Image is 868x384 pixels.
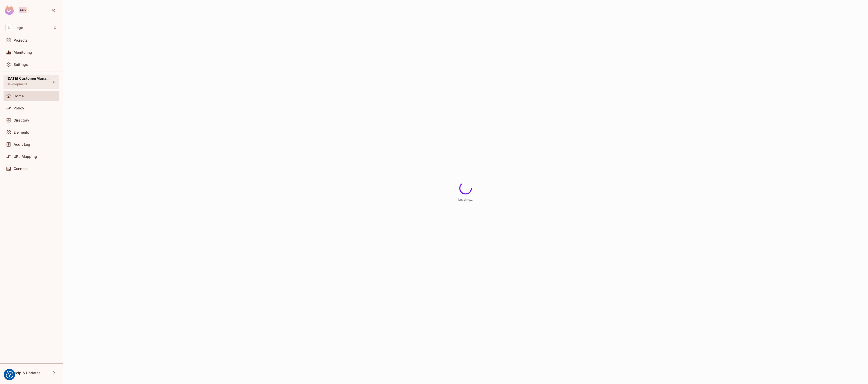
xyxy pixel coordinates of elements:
span: Connect [14,167,28,171]
span: L [6,24,13,31]
span: Settings [14,63,28,67]
button: Consent Preferences [6,371,13,378]
span: Workspace: lego [16,26,23,30]
span: Directory [14,118,29,122]
span: Monitoring [14,50,32,54]
span: Home [14,94,24,98]
span: Projects [14,38,28,42]
div: Pro [19,7,27,13]
span: URL Mapping [14,155,37,159]
span: Audit Log [14,142,30,146]
span: [DATE] CustomerManagement [7,76,52,80]
img: Revisit consent button [6,371,13,378]
span: Loading... [458,197,473,201]
span: Policy [14,106,24,110]
span: Development [7,82,27,86]
span: Elements [14,130,29,134]
img: SReyMgAAAABJRU5ErkJggg== [5,6,14,15]
span: Help & Updates [14,371,41,375]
